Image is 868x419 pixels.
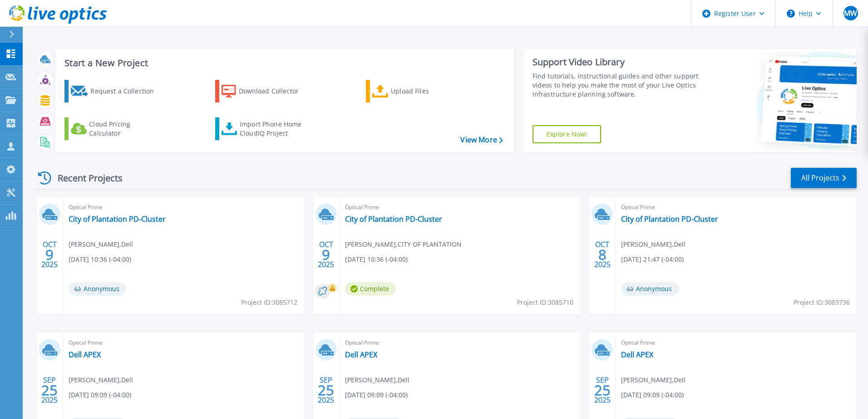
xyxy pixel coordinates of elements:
span: Optical Prime [69,338,299,348]
span: Optical Prime [621,202,851,212]
a: All Projects [791,168,857,188]
div: OCT 2025 [317,238,335,271]
span: Optical Prime [345,202,575,212]
div: Support Video Library [533,56,702,68]
a: Upload Files [366,80,467,102]
span: [PERSON_NAME] , Dell [69,375,133,385]
span: [DATE] 09:09 (-04:00) [345,390,408,400]
span: [DATE] 10:36 (-04:00) [345,254,408,264]
div: Recent Projects [35,167,135,189]
span: [DATE] 10:36 (-04:00) [69,254,131,264]
div: Download Collector [239,82,311,100]
span: 25 [41,386,58,394]
div: Cloud Pricing Calculator [89,120,162,138]
a: Explore Now! [533,125,602,143]
span: 9 [322,251,330,258]
span: 25 [594,386,611,394]
span: [PERSON_NAME] , CITY OF PLANTATION [345,239,462,249]
span: Optical Prime [345,338,575,348]
span: Project ID: 3085712 [241,297,297,307]
span: [PERSON_NAME] , Dell [69,239,133,249]
div: SEP 2025 [317,374,335,407]
a: City of Plantation PD-Cluster [69,214,166,224]
span: Anonymous [621,282,679,296]
span: 8 [598,251,607,258]
div: SEP 2025 [41,374,58,407]
span: MW [844,10,857,17]
div: Find tutorials, instructional guides and other support videos to help you make the most of your L... [533,72,702,99]
span: [DATE] 09:09 (-04:00) [621,390,684,400]
a: Dell APEX [69,350,101,359]
h3: Start a New Project [64,58,503,68]
div: OCT 2025 [41,238,58,271]
a: View More [460,136,503,144]
span: Project ID: 3083736 [794,297,850,307]
span: Complete [345,282,396,296]
div: OCT 2025 [594,238,611,271]
a: City of Plantation PD-Cluster [621,214,718,224]
span: Project ID: 3085710 [517,297,573,307]
span: [PERSON_NAME] , Dell [621,375,686,385]
a: Cloud Pricing Calculator [64,117,166,140]
span: Optical Prime [621,338,851,348]
div: Import Phone Home CloudIQ Project [240,120,311,138]
span: [PERSON_NAME] , Dell [345,375,409,385]
a: Dell APEX [345,350,377,359]
a: Download Collector [215,80,316,102]
a: Request a Collection [64,80,166,102]
span: [DATE] 09:09 (-04:00) [69,390,131,400]
span: [DATE] 21:47 (-04:00) [621,254,684,264]
span: Anonymous [69,282,126,296]
a: City of Plantation PD-Cluster [345,214,442,224]
span: 25 [318,386,334,394]
a: Dell APEX [621,350,653,359]
span: Optical Prime [69,202,299,212]
div: Request a Collection [90,82,163,100]
span: [PERSON_NAME] , Dell [621,239,686,249]
div: SEP 2025 [594,374,611,407]
span: 9 [45,251,54,258]
div: Upload Files [391,82,464,100]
